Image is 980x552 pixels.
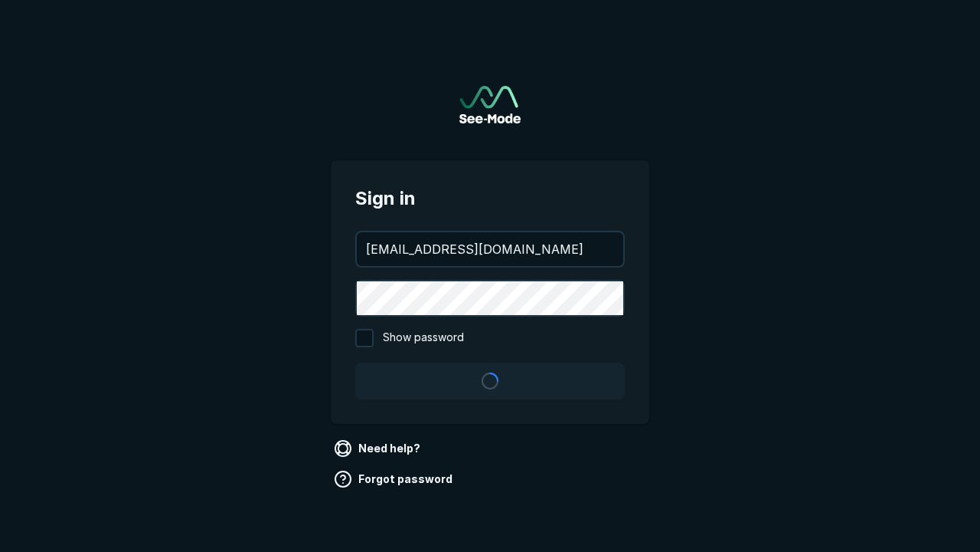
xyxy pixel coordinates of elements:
img: See-Mode Logo [459,86,521,123]
span: Sign in [355,185,625,212]
a: Forgot password [331,467,459,491]
a: Go to sign in [459,86,521,123]
span: Show password [383,329,464,347]
a: Need help? [331,436,426,461]
input: your@email.com [357,232,623,266]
